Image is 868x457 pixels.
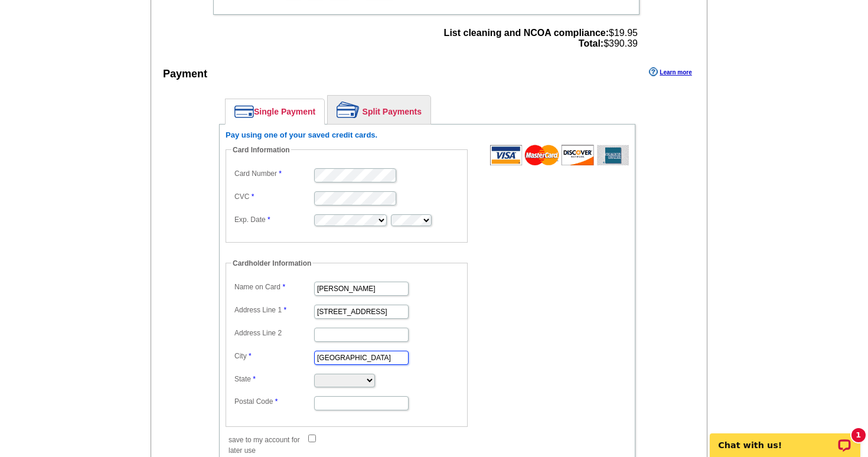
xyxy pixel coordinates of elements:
[579,38,603,48] strong: Total:
[490,145,629,165] img: acceptedCards.gif
[234,305,313,315] label: Address Line 1
[234,191,313,202] label: CVC
[444,28,638,49] span: $19.95 $390.39
[163,66,207,82] div: Payment
[328,96,430,124] a: Split Payments
[234,105,254,118] img: single-payment.png
[231,258,312,269] legend: Cardholder Information
[444,28,609,38] strong: List cleaning and NCOA compliance:
[234,396,313,407] label: Postal Code
[234,282,313,292] label: Name on Card
[234,374,313,384] label: State
[337,102,360,118] img: split-payment.png
[234,351,313,361] label: City
[226,130,629,140] h6: Pay using one of your saved credit cards.
[649,67,691,77] a: Learn more
[234,168,313,179] label: Card Number
[231,145,291,155] legend: Card Information
[234,328,313,338] label: Address Line 2
[702,420,868,457] iframe: LiveChat chat widget
[229,435,307,456] label: save to my account for later use
[226,99,324,124] a: Single Payment
[234,214,313,225] label: Exp. Date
